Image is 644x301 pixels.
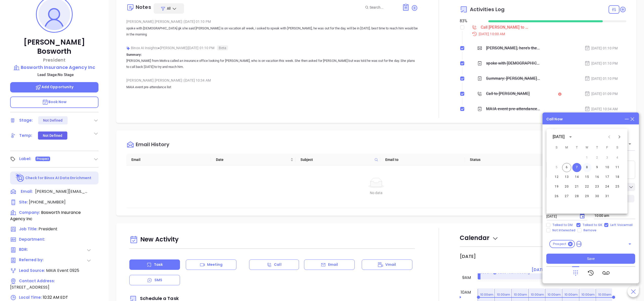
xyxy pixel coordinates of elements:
[603,192,612,201] button: 31
[126,18,418,25] div: [PERSON_NAME] [PERSON_NAME] [DATE] 01:10 PM
[13,71,98,78] p: Lead Stage: No Stage
[546,254,635,264] button: Save
[582,163,592,172] button: 8
[21,189,33,195] span: Email:
[497,292,567,297] p: 10:00am Call [PERSON_NAME] to follow up
[486,90,530,98] div: Call to [PERSON_NAME]
[38,226,57,232] span: President
[550,223,575,227] span: Talked to DM
[603,173,612,182] button: 17
[562,143,571,153] span: Monday
[183,78,184,82] span: |
[16,174,25,182] img: Ai-Enrich-DaqCidB-.svg
[469,31,626,37] div: [DATE] 10:00 AM
[460,289,472,295] div: 10am
[603,163,612,172] button: 10
[126,154,211,166] th: Email
[154,262,163,267] p: Task
[562,173,571,182] button: 13
[42,99,67,104] span: Book Now
[380,154,465,166] th: Email to
[486,105,540,113] div: MAIA event pre-attendance list
[460,254,476,259] h2: [DATE]
[585,76,618,81] div: [DATE] 01:10 PM
[465,154,549,166] th: Status
[593,173,602,182] button: 16
[572,173,581,182] button: 14
[183,20,184,24] span: |
[19,257,45,264] span: Referred by:
[480,292,550,297] p: 10:00am Call [PERSON_NAME] to follow up
[576,241,581,247] span: +4
[585,61,618,66] div: [DATE] 01:10 PM
[10,210,81,222] span: Bosworth Insurance Agency Inc
[136,5,151,10] div: Notes
[552,192,561,201] button: 26
[593,192,602,201] button: 30
[548,292,618,297] p: 10:00am Call [PERSON_NAME] to follow up
[552,143,561,153] span: Sunday
[481,24,529,31] div: Call [PERSON_NAME] to follow up
[126,58,418,70] p: [PERSON_NAME] from Motiva called an insurance office looking for [PERSON_NAME], who is on vacatio...
[582,182,592,191] button: 22
[549,240,575,248] div: Prospect
[562,192,571,201] button: 27
[587,256,595,261] span: Save
[546,128,558,133] span: Call To
[470,7,505,12] span: Activities Log
[486,75,540,82] div: Summary: [PERSON_NAME] from Motiva called an insurance office looking for [PERSON_NAME], who is o...
[572,163,581,172] button: 7
[19,278,55,284] span: Contact Address:
[565,292,635,297] p: 10:00am Call [PERSON_NAME] to follow up
[19,226,37,232] span: Job Title:
[582,173,592,182] button: 15
[207,262,223,267] p: Meeting
[626,240,633,248] button: Open
[613,182,622,191] button: 25
[35,84,74,89] span: Add Opportunity
[531,266,547,273] a: [DATE]
[10,64,98,71] a: Bosworth Insurance Agency Inc
[10,284,49,290] span: [STREET_ADDRESS]
[274,262,281,267] p: Call
[19,155,31,163] div: Label:
[580,223,604,227] span: Talked to GK
[126,44,418,52] div: Binox AI Insights [PERSON_NAME] | [DATE] 01:10 PM
[46,268,79,273] span: MAIA Event 0925
[167,6,171,11] span: All
[19,210,40,215] span: Company:
[626,140,633,147] button: Open
[613,173,622,182] button: 18
[126,46,130,50] img: svg%3e
[486,44,540,52] div: [PERSON_NAME], here’s the MA compliance checklist we mentioned
[585,106,618,112] div: [DATE] 10:34 AM
[546,117,563,122] div: Call Now
[581,228,598,232] span: Remove
[136,142,169,149] div: Email History
[582,192,592,201] button: 29
[613,163,622,172] button: 11
[566,133,575,141] button: calendar view is open, switch to year view
[460,18,482,24] div: 83 %
[217,45,228,50] span: Beta
[211,154,295,166] th: Date
[577,211,587,221] button: Choose date, selected date is Oct 7, 2025
[126,84,418,96] p: MAIA event pre-attendance list
[585,45,618,51] div: [DATE] 01:10 PM
[461,275,472,281] div: 9am
[552,173,561,182] button: 12
[593,143,602,153] span: Thursday
[460,234,498,242] span: Calendar
[132,190,620,196] div: No data
[593,182,602,191] button: 23
[10,57,98,63] p: President
[603,143,612,153] span: Friday
[546,214,575,219] input: MM/DD/YYYY
[19,295,42,300] span: Local Time:
[328,262,338,267] p: Email
[19,199,28,205] span: Site :
[370,5,396,10] input: Search...
[572,192,581,201] button: 28
[43,131,62,140] div: Not Defined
